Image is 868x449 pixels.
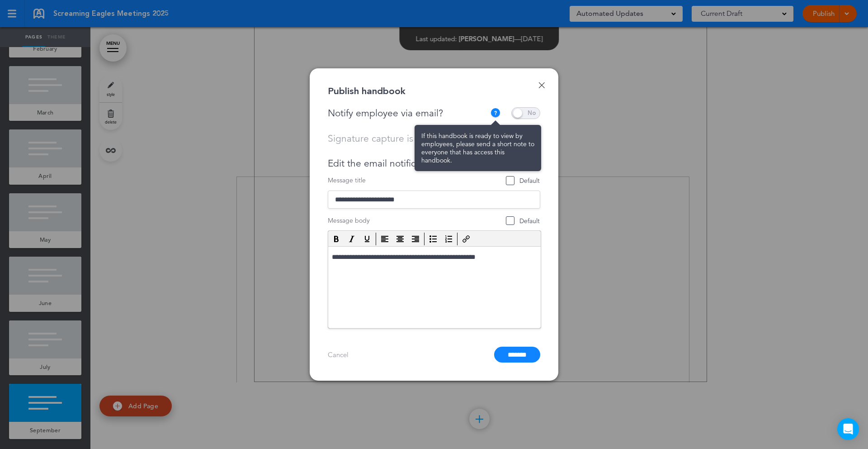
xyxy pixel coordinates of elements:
div: Align left [377,233,392,245]
div: Numbered list [441,233,456,245]
span: If this handbook is ready to view by employees, please send a short note to everyone that has acc... [415,125,541,171]
div: Align center [393,233,407,245]
div: Notify employee via email? [328,108,490,119]
span: Default [506,177,540,185]
a: Done [538,82,545,88]
div: Publish handbook [328,86,406,96]
div: Underline [360,233,374,245]
div: Align right [408,233,423,245]
div: Insert/edit link [459,233,473,245]
span: Message body [328,216,370,225]
div: Bold [329,233,344,245]
a: Cancel [328,350,349,359]
span: Default [506,217,540,225]
div: Edit the email notification [328,158,540,169]
div: Open Intercom Messenger [837,418,859,440]
img: tooltip_icon.svg [490,108,501,119]
div: Italic [344,233,359,245]
iframe: Rich Text Area. Press ALT-F9 for menu. Press ALT-F10 for toolbar. Press ALT-0 for help [328,247,541,328]
span: Message title [328,176,366,185]
div: Bullet list [426,233,440,245]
